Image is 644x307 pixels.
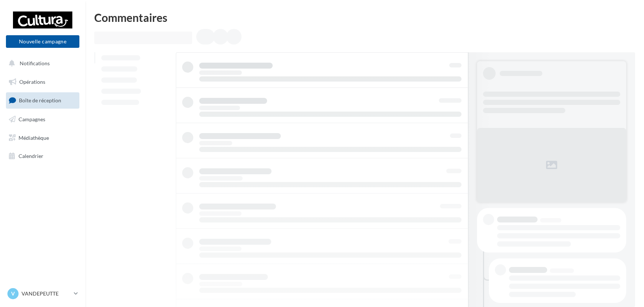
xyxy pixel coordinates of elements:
[6,287,79,301] a: V VANDEPEUTTE
[11,290,15,297] span: V
[19,153,43,159] span: Calendrier
[4,130,81,146] a: Médiathèque
[20,60,50,66] span: Notifications
[4,56,78,71] button: Notifications
[4,92,81,108] a: Boîte de réception
[4,74,81,90] a: Opérations
[22,290,71,297] p: VANDEPEUTTE
[19,97,61,103] span: Boîte de réception
[4,148,81,164] a: Calendrier
[19,79,45,85] span: Opérations
[4,112,81,127] a: Campagnes
[19,116,45,122] span: Campagnes
[6,35,79,48] button: Nouvelle campagne
[19,134,49,141] span: Médiathèque
[94,12,635,23] div: Commentaires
